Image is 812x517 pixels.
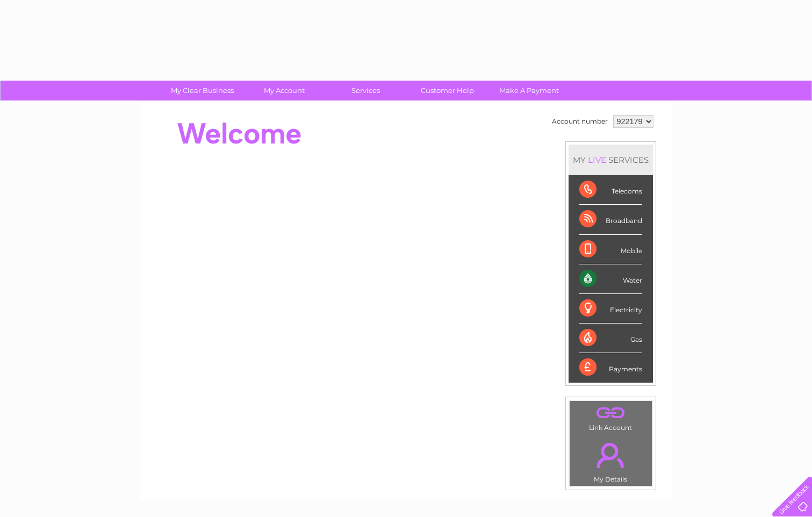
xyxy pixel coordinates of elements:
[586,155,608,165] div: LIVE
[485,81,573,100] a: Make A Payment
[321,81,410,100] a: Services
[579,264,642,294] div: Water
[240,81,328,100] a: My Account
[579,175,642,205] div: Telecoms
[579,235,642,264] div: Mobile
[549,112,610,131] td: Account number
[579,324,642,353] div: Gas
[569,434,652,486] td: My Details
[579,205,642,234] div: Broadband
[579,353,642,382] div: Payments
[572,436,649,474] a: .
[569,400,652,434] td: Link Account
[403,81,492,100] a: Customer Help
[579,294,642,324] div: Electricity
[158,81,247,100] a: My Clear Business
[569,145,653,175] div: MY SERVICES
[572,404,649,422] a: .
